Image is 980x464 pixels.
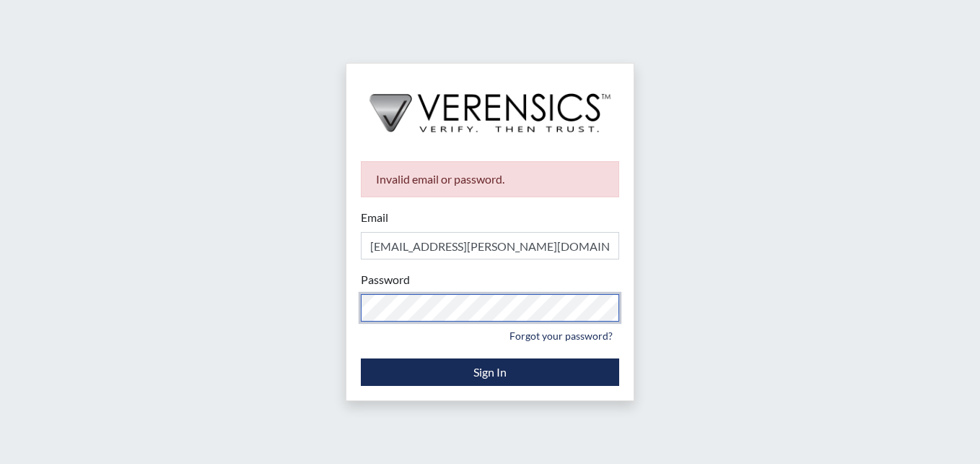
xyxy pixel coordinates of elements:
[361,209,388,226] label: Email
[346,64,634,147] img: logo-wide-black.2aad4157.png
[361,358,619,386] button: Sign In
[361,232,619,259] input: Email
[361,271,410,288] label: Password
[361,161,619,197] div: Invalid email or password.
[503,325,619,347] a: Forgot your password?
